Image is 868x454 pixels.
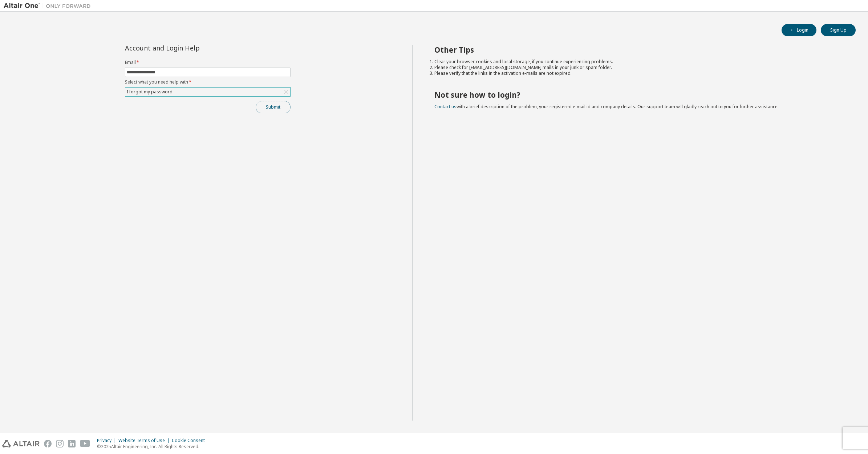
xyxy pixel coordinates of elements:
[4,2,94,9] img: Altair One
[97,443,209,450] p: © 2025 Altair Engineering, Inc. All Rights Reserved.
[56,440,64,447] img: instagram.svg
[434,90,843,100] h2: Not sure how to login?
[2,440,40,447] img: altair_logo.svg
[125,79,291,85] label: Select what you need help with
[80,440,90,447] img: youtube.svg
[125,45,257,51] div: Account and Login Help
[821,24,856,36] button: Sign Up
[44,440,52,447] img: facebook.svg
[68,440,76,447] img: linkedin.svg
[434,104,779,110] span: with a brief description of the problem, your registered e-mail id and company details. Our suppo...
[172,438,209,443] div: Cookie Consent
[434,45,843,54] h2: Other Tips
[782,24,816,36] button: Login
[126,88,174,96] div: I forgot my password
[125,88,290,96] div: I forgot my password
[125,60,291,65] label: Email
[256,101,291,113] button: Submit
[434,70,843,76] li: Please verify that the links in the activation e-mails are not expired.
[434,104,457,110] a: Contact us
[118,438,172,443] div: Website Terms of Use
[97,438,118,443] div: Privacy
[434,59,843,65] li: Clear your browser cookies and local storage, if you continue experiencing problems.
[434,65,843,70] li: Please check for [EMAIL_ADDRESS][DOMAIN_NAME] mails in your junk or spam folder.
